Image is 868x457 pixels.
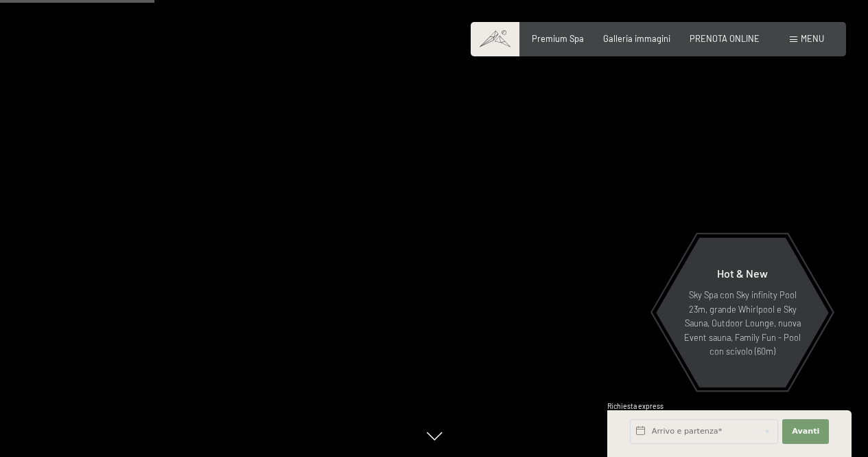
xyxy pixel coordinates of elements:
[792,426,819,437] span: Avanti
[683,288,802,358] p: Sky Spa con Sky infinity Pool 23m, grande Whirlpool e Sky Sauna, Outdoor Lounge, nuova Event saun...
[655,237,830,388] a: Hot & New Sky Spa con Sky infinity Pool 23m, grande Whirlpool e Sky Sauna, Outdoor Lounge, nuova ...
[690,33,760,44] a: PRENOTA ONLINE
[801,33,824,44] span: Menu
[717,267,768,280] span: Hot & New
[532,33,584,44] a: Premium Spa
[782,419,829,444] button: Avanti
[603,33,670,44] a: Galleria immagini
[607,402,664,410] span: Richiesta express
